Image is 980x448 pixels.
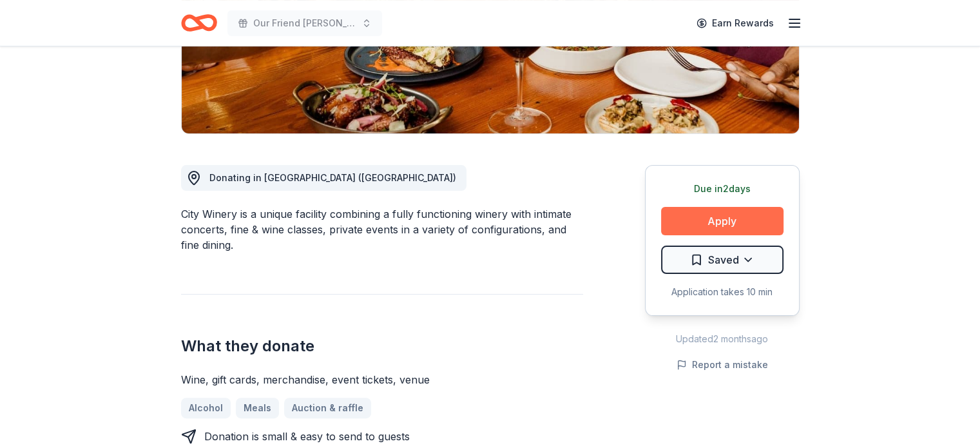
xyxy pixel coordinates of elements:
[253,15,356,31] span: Our Friend [PERSON_NAME] Party Fundraiser, Benefiting [MEDICAL_DATA]
[181,398,231,418] a: Alcohol
[689,12,782,35] a: Earn Rewards
[227,10,382,36] button: Our Friend [PERSON_NAME] Party Fundraiser, Benefiting [MEDICAL_DATA]
[181,336,583,356] h2: What they donate
[677,357,768,373] button: Report a mistake
[236,398,279,418] a: Meals
[661,207,783,235] button: Apply
[181,372,583,387] div: Wine, gift cards, merchandise, event tickets, venue
[204,429,410,444] div: Donation is small & easy to send to guests
[181,8,217,38] a: Home
[181,206,583,253] div: City Winery is a unique facility combining a fully functioning winery with intimate concerts, fin...
[284,398,371,418] a: Auction & raffle
[661,181,783,197] div: Due in 2 days
[209,172,456,183] span: Donating in [GEOGRAPHIC_DATA] ([GEOGRAPHIC_DATA])
[645,331,800,347] div: Updated 2 months ago
[708,251,739,268] span: Saved
[661,246,783,274] button: Saved
[661,284,783,300] div: Application takes 10 min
